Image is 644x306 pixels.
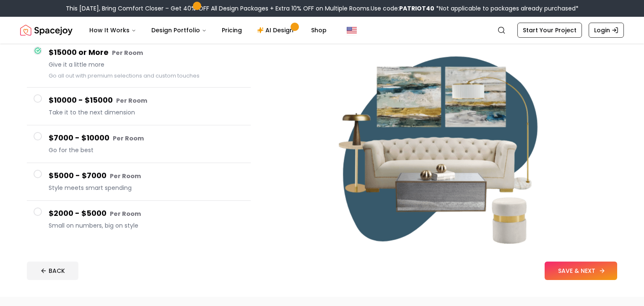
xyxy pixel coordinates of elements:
[215,22,249,39] a: Pricing
[27,40,251,88] button: $15000 or More Per RoomGive it a little moreGo all out with premium selections and custom touches
[49,60,244,69] span: Give it a little more
[49,184,244,192] span: Style meets smart spending
[110,210,141,218] small: Per Room
[589,23,624,38] a: Login
[113,134,144,143] small: Per Room
[434,4,579,13] span: *Not applicable to packages already purchased*
[545,262,617,280] button: SAVE & NEXT
[49,132,244,144] h4: $7000 - $10000
[49,72,200,79] small: Go all out with premium selections and custom touches
[49,207,244,220] h4: $2000 - $5000
[27,201,251,238] button: $2000 - $5000 Per RoomSmall on numbers, big on style
[110,172,141,180] small: Per Room
[49,94,244,106] h4: $10000 - $15000
[83,22,143,39] button: How It Works
[27,163,251,201] button: $5000 - $7000 Per RoomStyle meets smart spending
[371,4,434,13] span: Use code:
[27,262,78,280] button: BACK
[49,47,244,59] h4: $15000 or More
[20,22,73,39] a: Spacejoy
[83,22,333,39] nav: Main
[49,221,244,230] span: Small on numbers, big on style
[49,108,244,117] span: Take it to the next dimension
[517,23,582,38] a: Start Your Project
[112,49,143,57] small: Per Room
[145,22,213,39] button: Design Portfolio
[20,17,624,44] nav: Global
[66,4,579,13] div: This [DATE], Bring Comfort Closer – Get 40% OFF All Design Packages + Extra 10% OFF on Multiple R...
[20,22,73,39] img: Spacejoy Logo
[347,25,357,35] img: United States
[399,4,434,13] b: PATRIOT40
[27,125,251,163] button: $7000 - $10000 Per RoomGo for the best
[250,22,303,39] a: AI Design
[27,88,251,125] button: $10000 - $15000 Per RoomTake it to the next dimension
[116,96,147,105] small: Per Room
[304,22,333,39] a: Shop
[49,146,244,154] span: Go for the best
[49,170,244,182] h4: $5000 - $7000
